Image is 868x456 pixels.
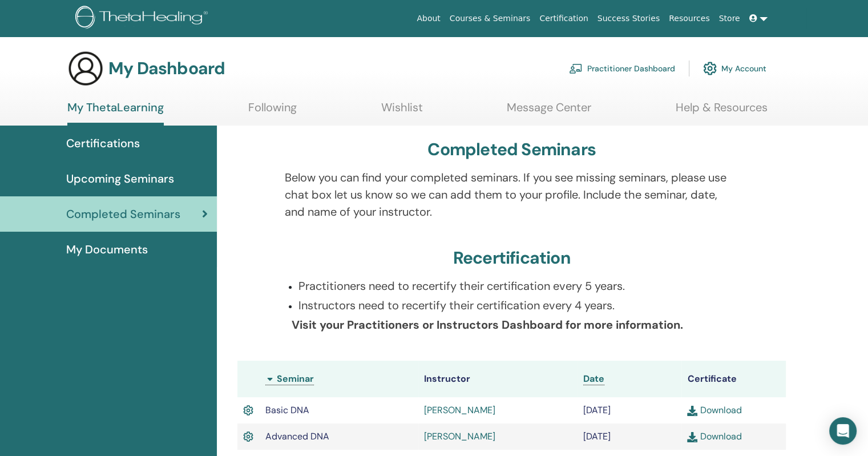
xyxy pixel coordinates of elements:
a: Download [687,404,741,416]
a: My ThetaLearning [67,100,164,126]
a: My Account [703,56,766,81]
a: Help & Resources [676,100,768,123]
span: My Documents [66,241,148,258]
img: download.svg [687,432,697,442]
span: Certifications [66,135,140,152]
img: cog.svg [703,59,717,78]
span: Basic DNA [265,404,309,416]
h3: Completed Seminars [427,139,596,160]
a: Date [583,373,604,385]
a: Wishlist [381,100,423,123]
a: Download [687,430,741,442]
a: Practitioner Dashboard [569,56,675,81]
h3: My Dashboard [108,58,225,79]
span: Date [583,373,604,385]
a: Message Center [507,100,591,123]
img: chalkboard-teacher.svg [569,63,583,74]
th: Certificate [681,361,786,397]
a: Success Stories [593,8,664,29]
td: [DATE] [578,397,682,423]
a: Resources [664,8,714,29]
a: Certification [535,8,592,29]
a: Following [248,100,297,123]
b: Visit your Practitioners or Instructors Dashboard for more information. [292,317,683,332]
span: Upcoming Seminars [66,170,174,187]
a: [PERSON_NAME] [424,430,495,442]
div: Open Intercom Messenger [829,417,857,445]
a: Store [714,8,745,29]
p: Instructors need to recertify their certification every 4 years. [298,297,739,314]
img: Active Certificate [243,403,253,418]
span: Advanced DNA [265,430,329,442]
a: Courses & Seminars [445,8,535,29]
img: generic-user-icon.jpg [67,50,104,87]
a: [PERSON_NAME] [424,404,495,416]
img: logo.png [75,6,212,31]
img: download.svg [687,406,697,416]
img: Active Certificate [243,429,253,444]
a: About [412,8,445,29]
h3: Recertification [453,248,571,268]
td: [DATE] [578,423,682,450]
p: Below you can find your completed seminars. If you see missing seminars, please use chat box let ... [285,169,739,220]
span: Completed Seminars [66,205,180,223]
th: Instructor [418,361,578,397]
p: Practitioners need to recertify their certification every 5 years. [298,277,739,294]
